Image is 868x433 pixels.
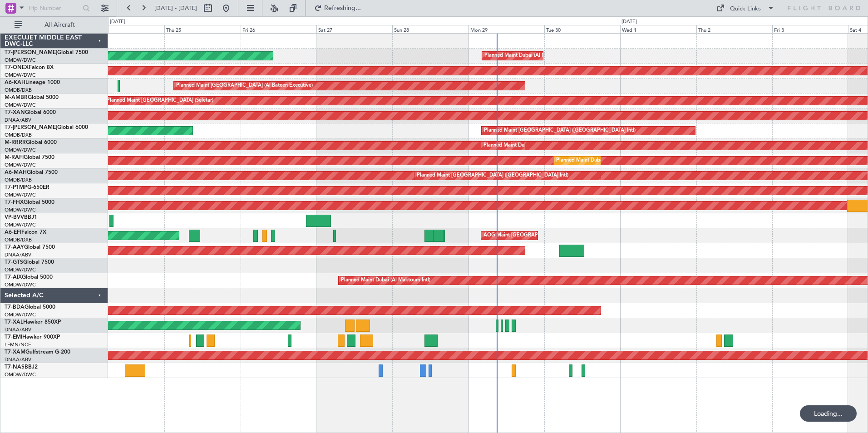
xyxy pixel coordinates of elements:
div: Thu 2 [696,25,772,33]
div: Planned Maint [GEOGRAPHIC_DATA] ([GEOGRAPHIC_DATA] Intl) [417,169,568,182]
a: DNAA/ABV [5,117,31,123]
a: OMDB/DXB [5,87,32,93]
div: Loading... [800,405,857,422]
span: T7-ONEX [5,65,29,70]
a: OMDW/DWC [5,72,36,79]
span: T7-XAM [5,349,25,355]
span: T7-[PERSON_NAME] [5,50,57,55]
a: DNAA/ABV [5,356,31,363]
div: Fri 3 [772,25,848,33]
span: A6-MAH [5,170,27,175]
div: Thu 25 [164,25,240,33]
div: Planned Maint [GEOGRAPHIC_DATA] ([GEOGRAPHIC_DATA] Intl) [484,124,636,138]
a: OMDB/DXB [5,236,32,243]
a: OMDB/DXB [5,177,32,183]
div: Wed 24 [89,25,164,33]
div: Planned Maint Dubai (Al Maktoum Intl) [556,154,646,167]
a: T7-ONEXFalcon 8X [5,65,54,70]
span: A6-EFI [5,230,21,235]
a: A6-KAHLineage 1000 [5,80,60,85]
div: Sun 28 [392,25,468,33]
span: T7-BDA [5,305,25,310]
div: Mon 29 [469,25,544,33]
a: T7-FHXGlobal 5000 [5,200,54,205]
span: T7-NAS [5,364,25,370]
div: Planned Maint Dubai (Al Maktoum Intl) [484,49,574,63]
a: T7-P1MPG-650ER [5,185,49,190]
a: OMDW/DWC [5,102,36,108]
span: T7-P1MP [5,185,27,190]
a: OMDW/DWC [5,57,36,64]
div: AOG Maint [GEOGRAPHIC_DATA] (Dubai Intl) [483,229,590,242]
span: VP-BVV [5,215,24,220]
a: OMDW/DWC [5,162,36,168]
a: M-RAFIGlobal 7500 [5,155,54,160]
div: [DATE] [621,18,637,26]
div: Planned Maint Dubai (Al Maktoum Intl) [483,139,573,153]
div: Tue 30 [544,25,620,33]
div: Planned Maint [GEOGRAPHIC_DATA] (Seletar) [107,94,213,108]
a: T7-AIXGlobal 5000 [5,275,53,280]
a: OMDW/DWC [5,207,36,213]
span: [DATE] - [DATE] [154,4,197,12]
a: T7-AAYGlobal 7500 [5,245,55,250]
button: Refreshing... [310,1,365,15]
a: DNAA/ABV [5,251,31,258]
button: Quick Links [712,1,779,15]
a: A6-MAHGlobal 7500 [5,170,58,175]
a: LFMN/NCE [5,341,31,348]
div: Wed 1 [620,25,696,33]
a: T7-EMIHawker 900XP [5,335,60,340]
div: [DATE] [110,18,125,26]
a: OMDW/DWC [5,281,36,288]
a: OMDW/DWC [5,266,36,273]
span: T7-AIX [5,275,22,280]
span: T7-XAL [5,320,23,325]
a: T7-[PERSON_NAME]Global 6000 [5,125,88,130]
span: T7-AAY [5,245,24,250]
a: OMDB/DXB [5,132,32,138]
div: Planned Maint [GEOGRAPHIC_DATA] (Al Bateen Executive) [176,79,313,93]
span: M-RRRR [5,140,26,145]
a: T7-GTSGlobal 7500 [5,260,54,265]
div: Sat 27 [316,25,392,33]
input: Trip Number [28,1,80,15]
span: T7-XAN [5,110,25,115]
a: T7-BDAGlobal 5000 [5,305,55,310]
a: OMDW/DWC [5,192,36,198]
span: T7-GTS [5,260,23,265]
div: Planned Maint Dubai (Al Maktoum Intl) [341,274,430,287]
span: A6-KAH [5,80,25,85]
span: M-AMBR [5,95,28,100]
span: T7-[PERSON_NAME] [5,125,57,130]
span: T7-EMI [5,335,22,340]
span: All Aircraft [24,22,96,28]
a: T7-XANGlobal 6000 [5,110,56,115]
a: T7-[PERSON_NAME]Global 7500 [5,50,88,55]
a: OMDW/DWC [5,311,36,318]
a: OMDW/DWC [5,147,36,153]
a: T7-XAMGulfstream G-200 [5,349,70,355]
span: T7-FHX [5,200,24,205]
div: Fri 26 [241,25,316,33]
span: Refreshing... [324,5,362,11]
a: M-RRRRGlobal 6000 [5,140,57,145]
a: T7-NASBBJ2 [5,364,38,370]
a: DNAA/ABV [5,326,31,333]
div: Quick Links [730,5,761,14]
a: A6-EFIFalcon 7X [5,230,46,235]
a: OMDW/DWC [5,221,36,228]
a: T7-XALHawker 850XP [5,320,61,325]
a: VP-BVVBBJ1 [5,215,37,220]
a: M-AMBRGlobal 5000 [5,95,59,100]
a: OMDW/DWC [5,371,36,378]
span: M-RAFI [5,155,24,160]
button: All Aircraft [10,18,99,32]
